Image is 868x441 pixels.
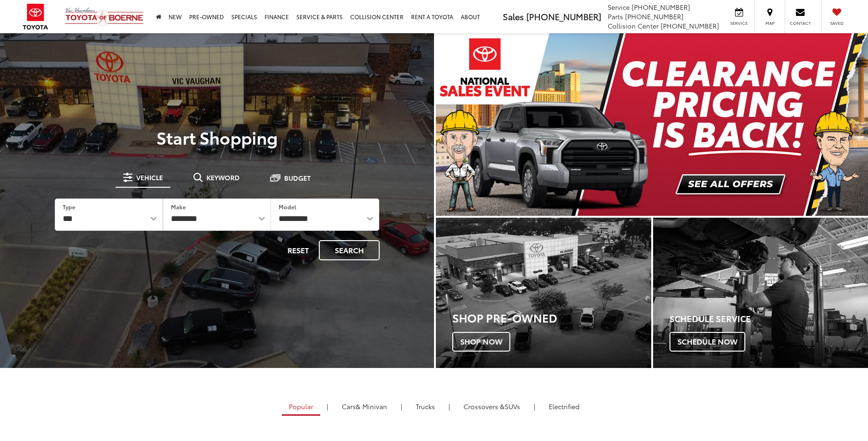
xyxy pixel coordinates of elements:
h3: Shop Pre-Owned [452,311,651,323]
p: Start Shopping [39,128,395,147]
div: Toyota [436,218,651,368]
li: | [531,402,537,411]
span: Budget [284,175,311,181]
label: Make [171,203,186,211]
span: [PHONE_NUMBER] [526,10,601,22]
div: carousel slide number 1 of 2 [436,33,868,216]
span: Saved [826,20,847,26]
span: Vehicle [136,174,163,181]
span: Service [728,20,750,26]
button: Click to view previous picture. [436,52,500,197]
span: Collision Center [608,21,659,30]
span: Keyword [206,174,240,181]
span: [PHONE_NUMBER] [625,12,684,21]
span: Service [608,2,630,12]
a: Popular [282,398,320,416]
a: SUVs [456,398,527,414]
span: [PHONE_NUMBER] [661,21,719,30]
li: | [446,402,452,411]
span: Crossovers & [463,402,505,411]
button: Reset [280,240,317,260]
span: Parts [608,12,623,21]
span: Contact [790,20,811,26]
li: | [398,402,405,411]
span: & Minivan [356,402,387,411]
img: Clearance Pricing Is Back [436,33,868,216]
span: Shop Now [452,332,510,352]
a: Shop Pre-Owned Shop Now [436,218,651,368]
section: Carousel section with vehicle pictures - may contain disclaimers. [436,33,868,216]
button: Search [319,240,380,260]
span: Map [759,20,780,26]
a: Cars [335,398,394,414]
a: Electrified [542,398,587,414]
label: Type [63,203,75,211]
a: Trucks [409,398,442,414]
button: Click to view next picture. [803,52,868,197]
span: [PHONE_NUMBER] [632,2,690,12]
span: Sales [503,10,524,22]
span: Schedule Now [669,332,745,352]
label: Model [279,203,296,211]
img: Vic Vaughan Toyota of Boerne [65,7,144,26]
li: | [324,402,331,411]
